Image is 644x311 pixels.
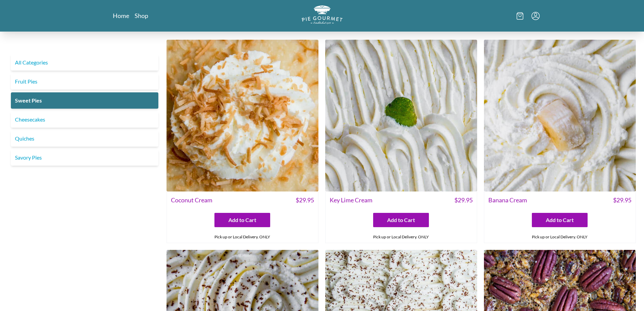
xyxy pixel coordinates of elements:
a: Fruit Pies [11,73,158,90]
span: $ 29.95 [613,196,631,205]
a: All Categories [11,54,158,71]
button: Add to Cart [373,213,429,227]
a: Logo [302,5,343,26]
img: Banana Cream [484,40,636,191]
button: Add to Cart [532,213,588,227]
a: Cheesecakes [11,111,158,128]
a: Sweet Pies [11,92,158,109]
img: Key Lime Cream [325,40,477,191]
img: Coconut Cream [167,40,318,191]
span: Add to Cart [387,216,415,224]
button: Add to Cart [214,213,270,227]
img: logo [302,5,343,24]
span: Add to Cart [546,216,574,224]
div: Pick up or Local Delivery. ONLY [167,231,318,243]
span: $ 29.95 [296,196,314,205]
a: Quiches [11,130,158,147]
span: Key Lime Cream [330,196,372,205]
div: Pick up or Local Delivery. ONLY [326,231,477,243]
div: Pick up or Local Delivery. ONLY [484,231,636,243]
button: Menu [532,12,540,20]
span: Banana Cream [488,196,527,205]
span: $ 29.95 [454,196,473,205]
span: Add to Cart [228,216,256,224]
a: Shop [135,12,148,20]
a: Savory Pies [11,149,158,166]
a: Home [113,12,129,20]
span: Coconut Cream [171,196,212,205]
